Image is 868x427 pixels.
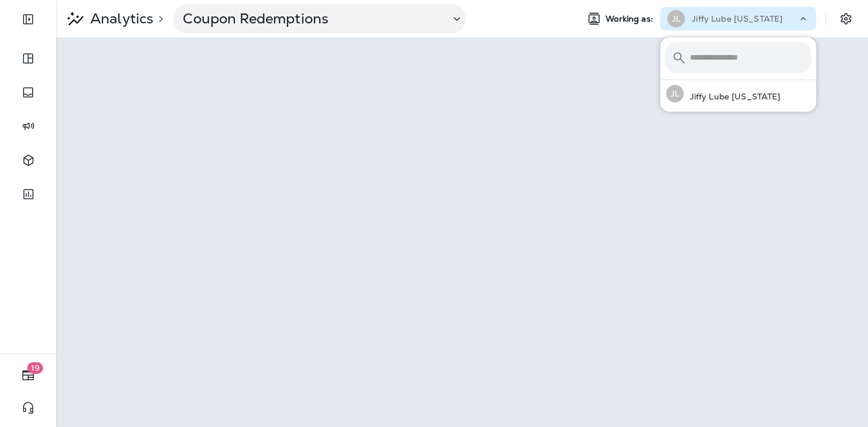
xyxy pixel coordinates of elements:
p: Jiffy Lube [US_STATE] [692,14,782,23]
div: JL [667,10,685,27]
p: Coupon Redemptions [183,10,440,27]
span: 19 [28,362,43,374]
button: Expand Sidebar [12,8,45,31]
p: > [153,14,163,23]
span: Working as: [606,14,655,24]
button: JLJiffy Lube [US_STATE] [660,80,816,107]
button: 19 [12,363,45,387]
button: Settings [835,8,856,29]
p: Analytics [86,10,153,27]
p: Jiffy Lube [US_STATE] [684,92,780,101]
div: JL [666,85,684,102]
